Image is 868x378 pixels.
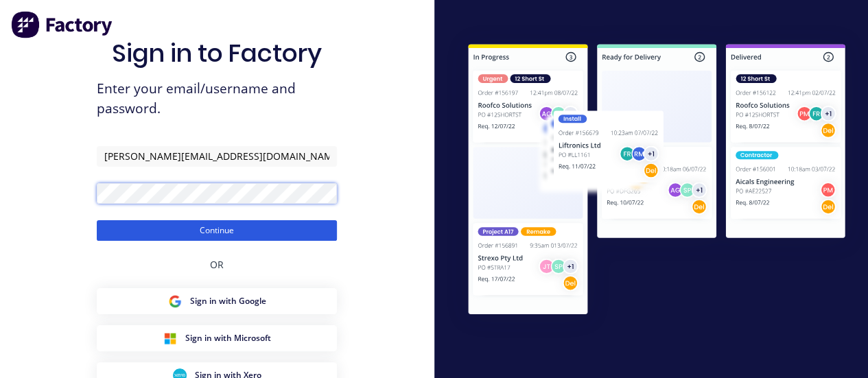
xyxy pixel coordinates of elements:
h1: Sign in to Factory [112,38,322,68]
span: Enter your email/username and password. [97,79,337,119]
button: Continue [97,220,337,241]
img: Microsoft Sign in [163,331,177,345]
div: OR [210,241,224,288]
span: Sign in with Microsoft [185,332,271,344]
span: Sign in with Google [190,295,266,307]
button: Google Sign inSign in with Google [97,288,337,314]
img: Factory [11,11,114,38]
input: Email/Username [97,146,337,167]
button: Microsoft Sign inSign in with Microsoft [97,325,337,351]
img: Google Sign in [168,294,182,308]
